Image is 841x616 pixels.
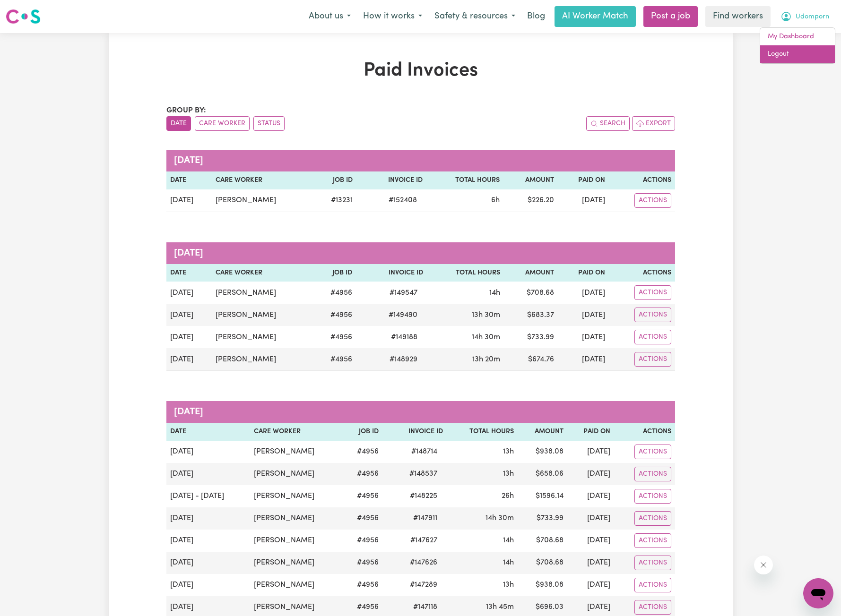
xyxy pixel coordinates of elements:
[343,463,382,485] td: # 4956
[343,485,382,507] td: # 4956
[212,348,312,371] td: [PERSON_NAME]
[472,311,500,319] span: 13 hours 30 minutes
[486,603,514,611] span: 13 hours 45 minutes
[250,530,343,552] td: [PERSON_NAME]
[503,189,557,212] td: $ 226.20
[518,574,567,596] td: $ 938.08
[567,485,614,507] td: [DATE]
[567,507,614,530] td: [DATE]
[558,282,609,304] td: [DATE]
[253,116,285,131] button: sort invoices by paid status
[312,304,356,326] td: # 4956
[312,326,356,348] td: # 4956
[632,116,675,131] button: Export
[609,171,675,189] th: Actions
[250,463,343,485] td: [PERSON_NAME]
[407,513,443,524] span: # 147911
[312,348,356,371] td: # 4956
[634,193,671,208] button: Actions
[166,463,250,485] td: [DATE]
[447,423,518,441] th: Total Hours
[166,348,212,371] td: [DATE]
[491,197,500,204] span: 6 hours
[166,507,250,530] td: [DATE]
[486,514,514,522] span: 14 hours 30 minutes
[357,7,428,26] button: How it works
[428,7,521,26] button: Safety & resources
[166,574,250,596] td: [DATE]
[166,150,675,171] caption: [DATE]
[166,423,250,441] th: Date
[634,578,671,592] button: Actions
[6,8,41,25] img: Careseekers logo
[634,445,671,459] button: Actions
[343,507,382,530] td: # 4956
[166,189,212,212] td: [DATE]
[567,574,614,596] td: [DATE]
[503,537,514,544] span: 14 hours
[518,530,567,552] td: $ 708.68
[472,334,500,341] span: 14 hours 30 minutes
[404,468,443,479] span: # 148537
[212,264,312,282] th: Care Worker
[250,485,343,507] td: [PERSON_NAME]
[343,423,382,441] th: Job ID
[250,423,343,441] th: Care Worker
[166,242,675,264] caption: [DATE]
[212,171,313,189] th: Care Worker
[518,463,567,485] td: $ 658.06
[558,326,609,348] td: [DATE]
[382,423,447,441] th: Invoice ID
[250,552,343,574] td: [PERSON_NAME]
[634,285,671,300] button: Actions
[518,507,567,530] td: $ 733.99
[166,326,212,348] td: [DATE]
[518,485,567,507] td: $ 1596.14
[383,195,423,206] span: # 152408
[760,27,835,64] div: My Account
[634,308,671,322] button: Actions
[472,356,500,363] span: 13 hours 20 minutes
[166,441,250,463] td: [DATE]
[504,264,558,282] th: Amount
[796,12,829,22] span: Udomporn
[504,304,558,326] td: $ 683.37
[643,6,698,27] a: Post a job
[407,601,443,613] span: # 147118
[521,6,551,27] a: Blog
[634,600,671,615] button: Actions
[343,530,382,552] td: # 4956
[567,441,614,463] td: [DATE]
[166,282,212,304] td: [DATE]
[558,171,609,189] th: Paid On
[634,511,671,526] button: Actions
[803,578,833,608] iframe: Button to launch messaging window
[518,552,567,574] td: $ 708.68
[250,441,343,463] td: [PERSON_NAME]
[634,467,671,481] button: Actions
[166,485,250,507] td: [DATE] - [DATE]
[503,470,514,478] span: 13 hours
[303,7,357,26] button: About us
[754,556,773,574] iframe: Close message
[489,289,500,297] span: 14 hours
[343,574,382,596] td: # 4956
[6,6,41,27] a: Careseekers logo
[212,282,312,304] td: [PERSON_NAME]
[212,189,313,212] td: [PERSON_NAME]
[774,7,835,26] button: My Account
[567,530,614,552] td: [DATE]
[166,171,212,189] th: Date
[504,282,558,304] td: $ 708.68
[614,423,675,441] th: Actions
[166,530,250,552] td: [DATE]
[503,559,514,566] span: 14 hours
[166,107,206,114] span: Group by:
[166,304,212,326] td: [DATE]
[503,171,557,189] th: Amount
[567,423,614,441] th: Paid On
[426,171,503,189] th: Total Hours
[250,507,343,530] td: [PERSON_NAME]
[634,330,671,344] button: Actions
[705,6,771,27] a: Find workers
